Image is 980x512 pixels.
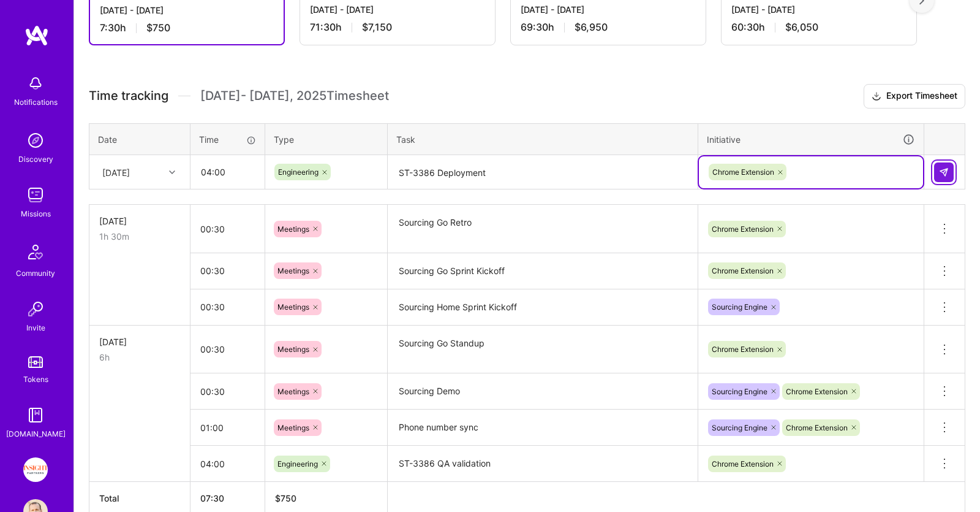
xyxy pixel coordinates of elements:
div: [DATE] [99,215,180,227]
input: HH:MM [190,333,265,365]
a: Insight Partners: Data & AI - Sourcing [20,457,51,482]
textarea: ST-3386 Deployment [389,156,696,189]
div: 1h 30m [99,230,180,243]
textarea: ST-3386 QA validation [389,447,696,481]
input: HH:MM [190,291,265,323]
input: HH:MM [190,213,265,245]
button: Export Timesheet [864,84,965,109]
span: [DATE] - [DATE] , 2025 Timesheet [200,88,389,104]
div: [DATE] [99,335,180,348]
th: Type [265,123,388,155]
div: [DATE] - [DATE] [731,3,907,16]
span: Chrome Extension [786,387,848,396]
div: 6h [99,351,180,364]
span: Sourcing Engine [712,423,767,432]
span: Meetings [277,423,309,432]
span: Meetings [277,387,309,396]
img: bell [23,71,48,96]
span: Sourcing Engine [712,302,767,311]
i: icon Chevron [169,169,175,175]
div: 60:30 h [731,21,907,34]
div: Notifications [14,96,58,109]
div: Initiative [707,132,915,147]
span: Chrome Extension [712,266,774,275]
textarea: Sourcing Go Retro [389,206,696,252]
textarea: Sourcing Home Sprint Kickoff [389,291,696,324]
div: 69:30 h [521,21,696,34]
span: Chrome Extension [712,224,774,234]
img: Community [21,237,50,267]
img: tokens [28,356,43,368]
img: discovery [23,128,48,153]
img: guide book [23,403,48,427]
span: Chrome Extension [712,459,774,468]
div: [DATE] - [DATE] [521,3,696,16]
textarea: Sourcing Demo [389,375,696,408]
th: Task [388,123,698,155]
span: Meetings [277,345,309,354]
div: [DATE] [102,166,130,178]
span: Chrome Extension [786,423,848,432]
div: [DOMAIN_NAME] [6,427,66,440]
span: $6,950 [575,21,608,34]
input: HH:MM [190,254,265,287]
span: Meetings [277,302,309,311]
div: [DATE] - [DATE] [100,4,274,17]
span: Meetings [277,224,309,234]
input: HH:MM [190,448,265,480]
div: Discovery [18,153,53,166]
th: Date [89,123,190,155]
span: $6,050 [785,21,818,34]
img: Submit [939,167,949,177]
textarea: Sourcing Go Standup [389,327,696,373]
textarea: Sourcing Go Sprint Kickoff [389,254,696,288]
input: HH:MM [190,411,265,444]
span: Engineering [278,167,318,177]
span: Chrome Extension [712,345,774,354]
span: Engineering [277,459,318,468]
div: Missions [21,207,51,220]
div: Community [16,267,55,280]
div: 7:30 h [100,21,274,34]
span: $7,150 [362,21,392,34]
span: Sourcing Engine [712,387,767,396]
i: icon Download [872,90,881,103]
div: Tokens [23,373,48,386]
div: null [934,162,955,182]
img: logo [24,25,49,47]
textarea: Phone number sync [389,411,696,445]
img: Insight Partners: Data & AI - Sourcing [23,457,48,482]
img: Invite [23,297,48,321]
div: 71:30 h [310,21,485,34]
span: Chrome Extension [712,167,774,177]
div: Invite [26,321,45,334]
span: Meetings [277,266,309,275]
img: teamwork [23,183,48,207]
input: HH:MM [190,375,265,408]
span: Time tracking [89,88,168,104]
div: [DATE] - [DATE] [310,3,485,16]
span: $750 [146,21,170,34]
div: Time [199,133,256,146]
span: $ 750 [275,493,296,503]
input: HH:MM [191,156,264,188]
